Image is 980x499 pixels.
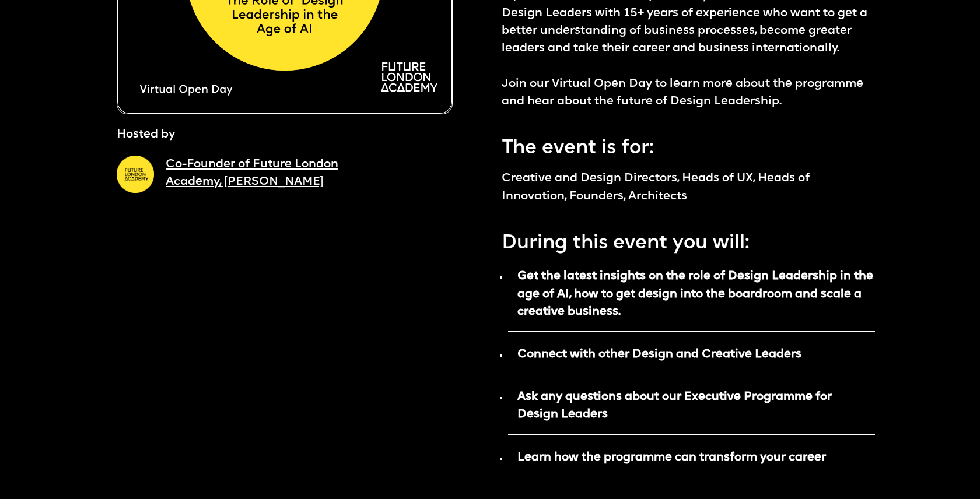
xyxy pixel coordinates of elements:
[517,349,801,360] strong: Connect with other Design and Creative Leaders
[502,170,875,205] p: Creative and Design Directors, Heads of UX, Heads of Innovation, Founders, Architects
[517,270,873,317] strong: Get the latest insights on the role of Design Leadership in the age of AI, how to get design into...
[117,126,175,143] p: Hosted by
[117,156,154,193] img: A yellow circle with Future London Academy logo
[517,452,826,463] strong: Learn how the programme can transform your career
[517,391,832,420] strong: Ask any questions about our Executive Programme for Design Leaders
[502,128,875,163] p: The event is for:
[502,223,875,258] p: During this event you will:
[166,159,338,188] a: Co-Founder of Future London Academy, [PERSON_NAME]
